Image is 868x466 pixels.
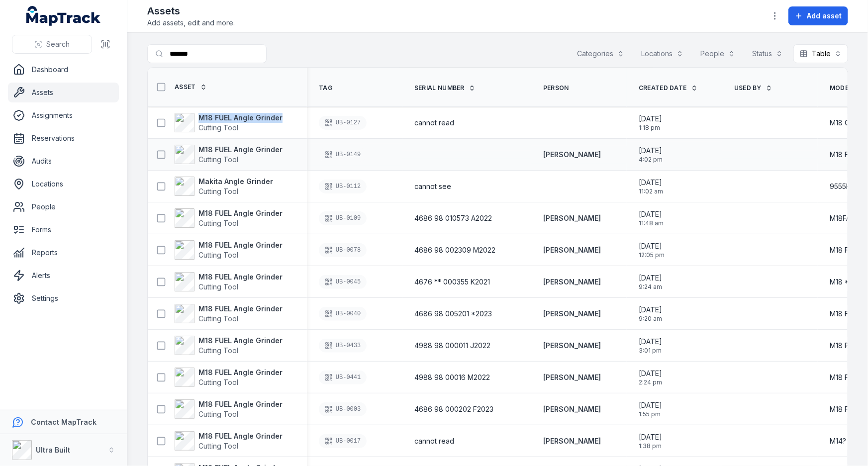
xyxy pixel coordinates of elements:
[734,84,762,92] span: USED BY
[319,434,367,448] div: UB-0017
[639,146,663,156] span: [DATE]
[198,177,273,186] strong: Makita Angle Grinder
[543,84,569,92] span: Person
[198,368,283,377] strong: M18 FUEL Angle Grinder
[639,146,663,164] time: 13/08/2025, 4:02:54 pm
[830,84,864,92] a: Model
[543,213,601,223] a: [PERSON_NAME]
[8,105,119,125] a: Assignments
[830,84,853,92] span: Model
[8,266,119,285] a: Alerts
[319,307,367,321] div: UB-0040
[414,373,490,382] span: 4988 98 00016 M2022
[175,113,283,133] a: M18 FUEL Angle GrinderCutting Tool
[46,39,70,49] span: Search
[198,304,283,314] strong: M18 FUEL Angle Grinder
[198,155,238,164] span: Cutting Tool
[198,208,283,218] strong: M18 FUEL Angle Grinder
[639,273,662,283] span: [DATE]
[639,156,663,164] span: 4:02 pm
[571,44,631,63] button: Categories
[31,418,96,426] strong: Contact MapTrack
[8,174,119,194] a: Locations
[8,83,119,102] a: Assets
[639,241,665,259] time: 05/08/2025, 12:05:44 pm
[414,182,451,191] span: cannot see
[639,305,662,323] time: 31/07/2025, 9:20:34 am
[8,197,119,217] a: People
[639,241,665,251] span: [DATE]
[788,6,848,25] button: Add asset
[639,209,664,219] span: [DATE]
[147,4,235,18] h2: Assets
[175,145,283,165] a: M18 FUEL Angle GrinderCutting Tool
[639,84,687,92] span: Created Date
[198,123,238,132] span: Cutting Tool
[175,272,283,292] a: M18 FUEL Angle GrinderCutting Tool
[639,337,662,355] time: 14/07/2025, 3:01:41 pm
[543,404,601,414] strong: [PERSON_NAME]
[175,208,283,228] a: M18 FUEL Angle GrinderCutting Tool
[793,44,848,63] button: Table
[639,378,662,386] span: 2:24 pm
[198,240,283,250] strong: M18 FUEL Angle Grinder
[639,400,662,410] span: [DATE]
[414,84,476,92] a: Serial Number
[12,35,92,54] button: Search
[543,373,601,382] a: [PERSON_NAME]
[36,446,70,454] strong: Ultra Built
[639,432,662,442] span: [DATE]
[639,400,662,418] time: 08/07/2025, 1:55:53 pm
[319,116,367,130] div: UB-0127
[198,219,238,227] span: Cutting Tool
[198,442,238,450] span: Cutting Tool
[319,402,367,416] div: UB-0003
[543,309,601,319] strong: [PERSON_NAME]
[198,187,238,195] span: Cutting Tool
[175,304,283,324] a: M18 FUEL Angle GrinderCutting Tool
[639,305,662,315] span: [DATE]
[639,432,662,450] time: 08/07/2025, 1:38:14 pm
[175,83,196,91] span: Asset
[198,399,283,409] strong: M18 FUEL Angle Grinder
[639,337,662,347] span: [DATE]
[694,44,742,63] button: People
[198,145,283,155] strong: M18 FUEL Angle Grinder
[639,410,662,418] span: 1:55 pm
[26,6,101,26] a: MapTrack
[198,346,238,355] span: Cutting Tool
[175,399,283,419] a: M18 FUEL Angle GrinderCutting Tool
[147,18,235,28] span: Add assets, edit and more.
[639,209,664,227] time: 11/08/2025, 11:48:36 am
[639,219,664,227] span: 11:48 am
[807,11,842,21] span: Add asset
[319,211,367,225] div: UB-0109
[543,150,601,160] strong: [PERSON_NAME]
[319,180,367,193] div: UB-0112
[639,84,698,92] a: Created Date
[8,220,119,240] a: Forms
[198,282,238,291] span: Cutting Tool
[639,283,662,291] span: 9:24 am
[198,410,238,418] span: Cutting Tool
[639,347,662,355] span: 3:01 pm
[175,240,283,260] a: M18 FUEL Angle GrinderCutting Tool
[8,128,119,148] a: Reservations
[639,273,662,291] time: 31/07/2025, 9:24:59 am
[543,277,601,287] a: [PERSON_NAME]
[746,44,789,63] button: Status
[543,245,601,255] a: [PERSON_NAME]
[639,369,662,386] time: 10/07/2025, 2:24:41 pm
[639,114,662,124] span: [DATE]
[414,245,495,255] span: 4686 98 002309 M2022
[543,436,601,446] a: [PERSON_NAME]
[414,118,454,128] span: cannot read
[175,368,283,387] a: M18 FUEL Angle GrinderCutting Tool
[8,60,119,80] a: Dashboard
[198,378,238,386] span: Cutting Tool
[414,277,490,287] span: 4676 ** 000355 K2021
